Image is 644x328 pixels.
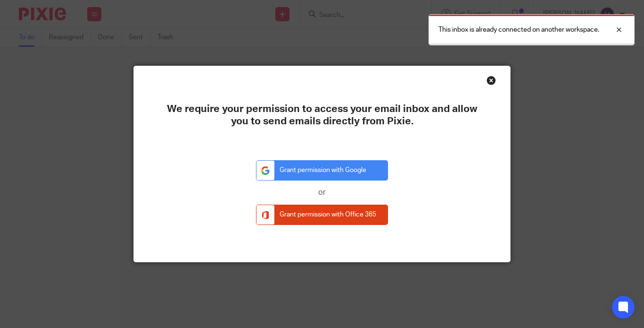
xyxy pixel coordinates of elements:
p: or [256,188,388,198]
a: Grant permission with Google [256,160,388,181]
a: Grant permission with Office 365 [256,205,388,225]
div: Close this dialog window [487,76,496,85]
p: This inbox is already connected on another workspace. [438,25,599,35]
h1: We require your permission to access your email inbox and allow you to send emails directly from ... [167,103,477,127]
